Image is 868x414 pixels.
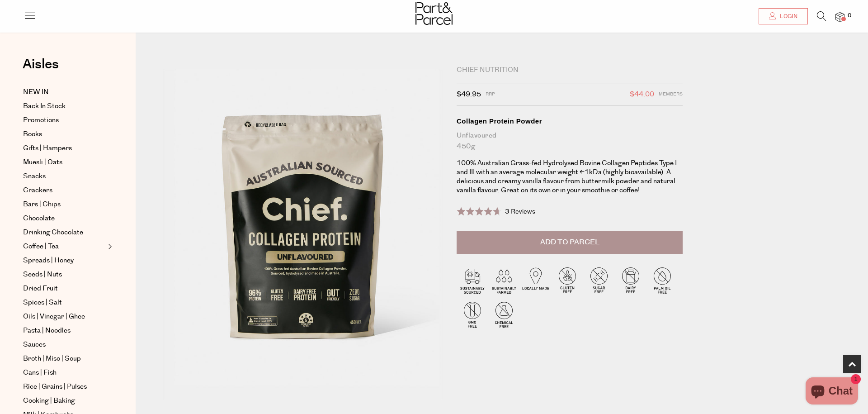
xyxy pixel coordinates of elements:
a: Crackers [23,185,105,196]
span: Crackers [23,185,52,196]
span: Back In Stock [23,101,66,112]
img: P_P-ICONS-Live_Bec_V11_GMO_Free.svg [457,299,488,330]
span: Spices | Salt [23,297,62,308]
a: 0 [835,12,844,22]
a: Login [759,8,808,24]
a: Pasta | Noodles [23,325,105,336]
span: Chocolate [23,213,55,224]
span: RRP [486,89,495,100]
img: P_P-ICONS-Live_Bec_V11_Chemical_Free.svg [488,299,520,330]
a: Oils | Vinegar | Ghee [23,311,105,322]
a: Coffee | Tea [23,241,105,252]
span: Oils | Vinegar | Ghee [23,311,85,322]
button: Add to Parcel [457,231,683,254]
a: Cooking | Baking [23,395,105,406]
span: Dried Fruit [23,283,58,294]
span: 3 Reviews [505,207,535,216]
span: Seeds | Nuts [23,269,62,280]
span: Sauces [23,339,46,350]
p: 100% Australian Grass-fed Hydrolysed Bovine Collagen Peptides Type I and III with an average mole... [457,159,683,195]
a: Snacks [23,171,105,182]
a: Dried Fruit [23,283,105,294]
span: $44.00 [630,89,654,100]
span: Promotions [23,115,59,126]
span: Pasta | Noodles [23,325,71,336]
span: Cooking | Baking [23,395,75,406]
a: Aisles [23,57,59,80]
span: Broth | Miso | Soup [23,353,81,364]
a: Chocolate [23,213,105,224]
span: Add to Parcel [540,237,599,247]
a: Broth | Miso | Soup [23,353,105,364]
img: Part&Parcel [415,2,453,25]
a: Bars | Chips [23,199,105,210]
span: Coffee | Tea [23,241,59,252]
a: NEW IN [23,87,105,98]
span: Spreads | Honey [23,255,74,266]
img: P_P-ICONS-Live_Bec_V11_Gluten_Free.svg [552,264,583,296]
span: Bars | Chips [23,199,61,210]
inbox-online-store-chat: Shopify online store chat [803,377,861,407]
a: Muesli | Oats [23,157,105,168]
img: P_P-ICONS-Live_Bec_V11_Sustainable_Sourced.svg [457,264,488,296]
div: Unflavoured 450g [457,130,683,152]
img: P_P-ICONS-Live_Bec_V11_Palm_Oil_Free.svg [646,264,678,296]
a: Spreads | Honey [23,255,105,266]
div: Collagen Protein Powder [457,117,683,126]
img: Collagen Protein Powder [163,69,443,400]
span: Members [659,89,683,100]
span: Rice | Grains | Pulses [23,381,87,392]
span: Drinking Chocolate [23,227,83,238]
span: Snacks [23,171,46,182]
a: Rice | Grains | Pulses [23,381,105,392]
a: Seeds | Nuts [23,269,105,280]
img: P_P-ICONS-Live_Bec_V11_Sustainable_Farmed.svg [488,264,520,296]
a: Back In Stock [23,101,105,112]
span: Cans | Fish [23,367,57,378]
span: Aisles [23,54,59,74]
span: Muesli | Oats [23,157,62,168]
a: Drinking Chocolate [23,227,105,238]
img: P_P-ICONS-Live_Bec_V11_Dairy_Free.svg [615,264,646,296]
span: Gifts | Hampers [23,143,72,154]
a: Cans | Fish [23,367,105,378]
button: Expand/Collapse Coffee | Tea [106,241,112,252]
a: Books [23,129,105,140]
a: Spices | Salt [23,297,105,308]
div: Chief Nutrition [457,66,683,75]
span: Books [23,129,42,140]
span: Login [778,13,797,20]
a: Sauces [23,339,105,350]
span: NEW IN [23,87,49,98]
span: 0 [845,12,854,20]
img: P_P-ICONS-Live_Bec_V11_Sugar_Free.svg [583,264,615,296]
a: Gifts | Hampers [23,143,105,154]
span: $49.95 [457,89,481,100]
img: P_P-ICONS-Live_Bec_V11_Locally_Made_2.svg [520,264,552,296]
a: Promotions [23,115,105,126]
